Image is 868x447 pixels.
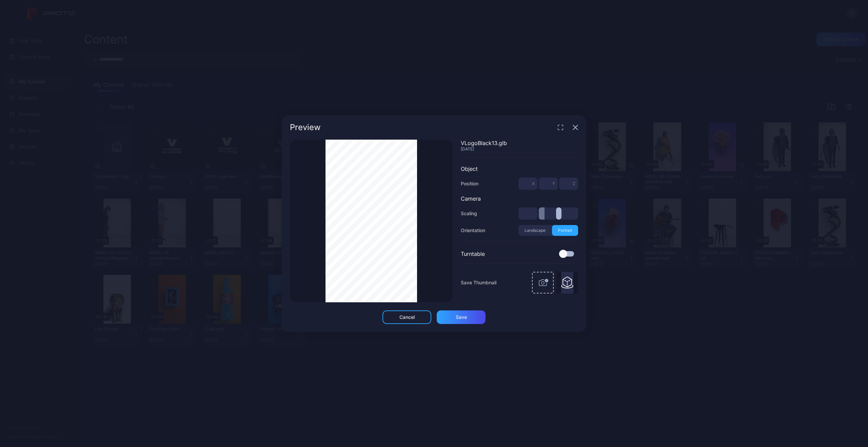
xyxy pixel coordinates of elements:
[399,314,415,320] div: Cancel
[461,146,578,151] div: [DATE]
[552,225,578,236] button: Portrait
[290,123,321,131] div: Preview
[461,195,578,202] div: Camera
[461,140,578,146] div: VLogoBlack13.glb
[518,225,552,236] button: Landscape
[573,181,575,186] span: Z
[437,310,486,324] button: Save
[456,314,467,320] div: Save
[461,250,485,257] div: Turntable
[461,180,478,188] div: Position
[461,279,496,287] span: Save Thumbnail
[382,310,431,324] button: Cancel
[461,165,578,172] div: Object
[561,272,573,293] img: Thumbnail
[552,181,555,186] span: Y
[532,181,535,186] span: X
[461,226,485,235] div: Orientation
[461,209,477,218] div: Scaling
